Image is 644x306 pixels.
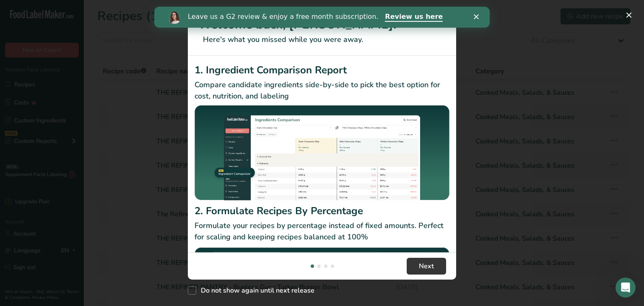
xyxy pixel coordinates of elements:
[196,286,314,295] span: Do not show again until next release
[407,258,446,275] button: Next
[195,220,449,243] p: Formulate your recipes by percentage instead of fixed amounts. Perfect for scaling and keeping re...
[195,79,449,102] p: Compare candidate ingredients side-by-side to pick the best option for cost, nutrition, and labeling
[319,8,328,13] div: Close
[154,7,490,28] iframe: Intercom live chat banner
[195,105,449,200] img: Ingredient Comparison Report
[195,62,449,78] h2: 1. Ingredient Comparison Report
[419,261,434,271] span: Next
[195,203,449,218] h2: 2. Formulate Recipes By Percentage
[198,34,446,45] p: Here's what you missed while you were away.
[615,277,636,298] iframe: Intercom live chat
